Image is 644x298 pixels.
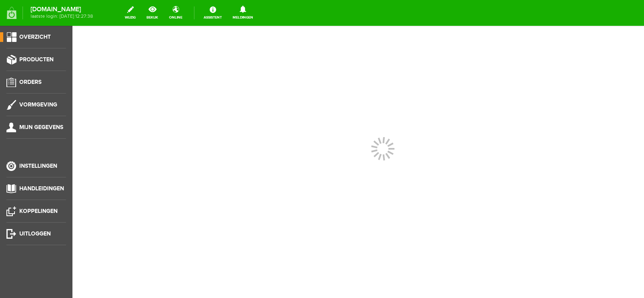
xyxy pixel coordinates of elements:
span: Handleidingen [19,185,64,192]
a: online [164,4,187,22]
span: Overzicht [19,33,51,40]
a: bekijk [142,4,163,22]
span: Koppelingen [19,208,58,215]
span: Vormgeving [19,101,57,108]
span: Uitloggen [19,230,51,237]
span: Orders [19,79,41,85]
span: Mijn gegevens [19,124,63,131]
span: Producten [19,56,54,63]
strong: [DOMAIN_NAME] [31,7,93,12]
a: Meldingen [228,4,258,22]
span: laatste login: [DATE] 12:27:38 [31,14,93,19]
span: Instellingen [19,163,57,169]
a: Assistent [199,4,227,22]
a: wijzig [120,4,140,22]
